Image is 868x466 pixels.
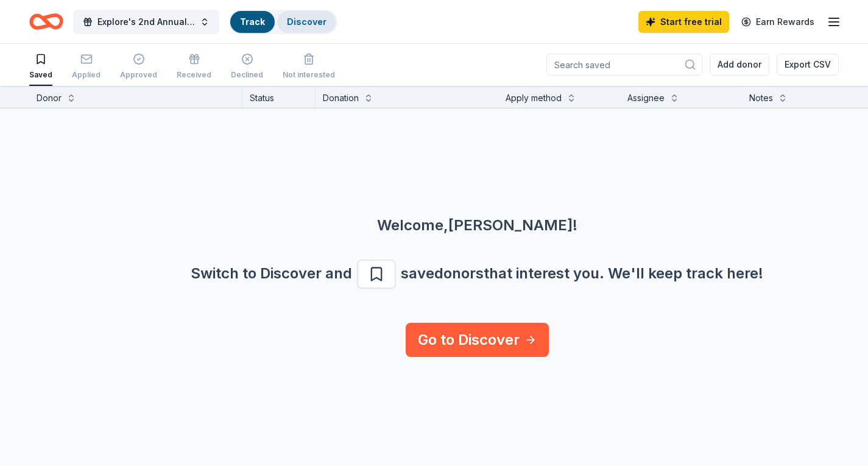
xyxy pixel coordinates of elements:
[177,70,211,80] div: Received
[177,48,211,86] button: Received
[323,91,359,105] div: Donation
[72,48,101,86] button: Applied
[29,48,52,86] button: Saved
[97,15,195,29] span: Explore's 2nd Annual Golf Tournament
[242,86,316,108] div: Status
[72,70,101,80] div: Applied
[627,91,665,105] div: Assignee
[546,54,702,76] input: Search saved
[777,54,839,76] button: Export CSV
[406,323,549,357] a: Go to Discover
[231,48,263,86] button: Declined
[710,54,769,76] button: Add donor
[37,91,62,105] div: Donor
[287,16,326,27] a: Discover
[229,10,337,34] button: TrackDiscover
[734,11,822,33] a: Earn Rewards
[283,70,335,80] div: Not interested
[120,48,157,86] button: Approved
[638,11,729,33] a: Start free trial
[231,70,263,80] div: Declined
[29,7,63,36] a: Home
[73,10,219,34] button: Explore's 2nd Annual Golf Tournament
[240,16,265,27] a: Track
[749,91,773,105] div: Notes
[506,91,562,105] div: Apply method
[29,70,52,80] div: Saved
[283,48,335,86] button: Not interested
[120,70,157,80] div: Approved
